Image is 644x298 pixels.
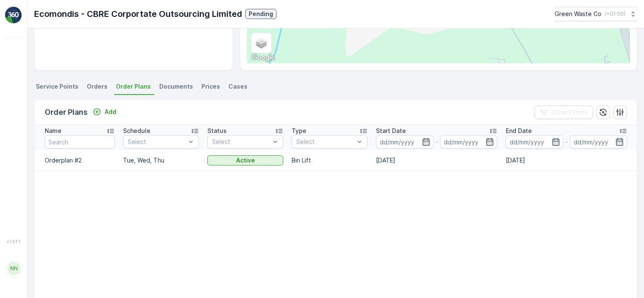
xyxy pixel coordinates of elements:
[89,107,120,117] button: Add
[207,155,283,165] button: Active
[128,138,186,146] p: Select
[372,150,502,171] td: [DATE]
[502,150,631,171] td: [DATE]
[7,262,21,275] div: NN
[34,8,242,20] p: Ecomondis - CBRE Corportate Outsourcing Limited
[45,156,115,165] p: Orderplan #2
[555,7,637,21] button: Green Waste Co(+01:00)
[376,127,406,135] p: Start Date
[440,135,498,149] input: dd/mm/yyyy
[292,156,368,165] p: Bin Lift
[435,137,438,147] p: -
[551,108,588,116] p: Clear Filters
[236,156,255,165] p: Active
[5,246,22,291] button: NN
[201,82,220,91] span: Prices
[123,156,199,165] p: Tue, Wed, Thu
[207,127,227,135] p: Status
[159,82,193,91] span: Documents
[45,135,115,149] input: Search
[45,106,88,118] p: Order Plans
[296,138,354,146] p: Select
[116,82,151,91] span: Order Plans
[5,7,22,24] img: logo
[570,135,628,149] input: dd/mm/yyyy
[249,52,277,63] a: Open this area in Google Maps (opens a new window)
[555,10,601,18] p: Green Waste Co
[249,52,277,63] img: Google
[252,34,271,52] a: Layers
[123,127,150,135] p: Schedule
[605,11,625,17] p: ( +01:00 )
[534,106,593,119] button: Clear Filters
[105,108,116,116] p: Add
[228,82,247,91] span: Cases
[36,82,78,91] span: Service Points
[506,127,532,135] p: End Date
[565,137,568,147] p: -
[376,135,434,149] input: dd/mm/yyyy
[5,239,22,244] span: v 1.51.1
[212,138,270,146] p: Select
[87,82,107,91] span: Orders
[245,9,276,19] button: Pending
[506,135,563,149] input: dd/mm/yyyy
[292,127,306,135] p: Type
[45,127,62,135] p: Name
[249,10,273,18] p: Pending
